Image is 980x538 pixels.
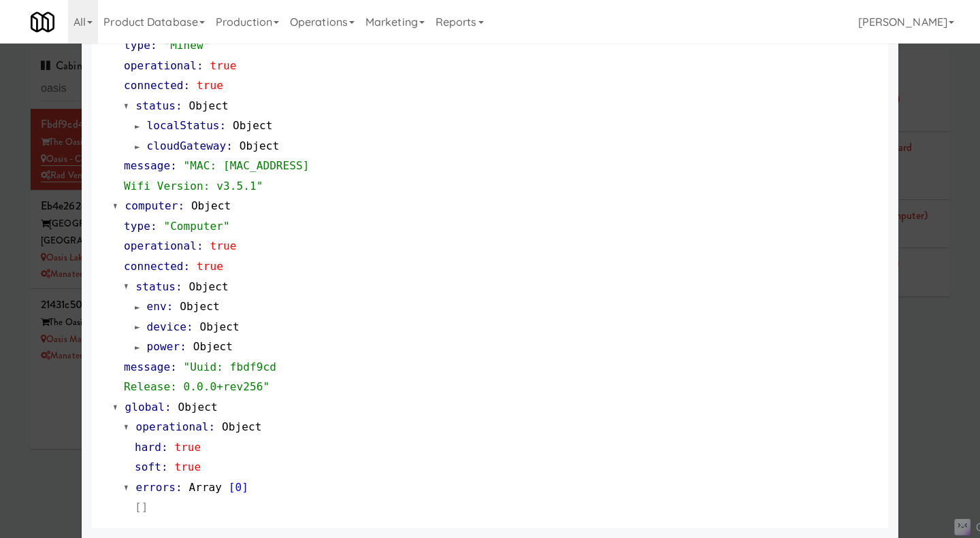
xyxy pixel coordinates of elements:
span: connected [124,79,184,92]
span: type [124,39,150,52]
span: : [197,59,203,72]
span: message [124,159,170,172]
span: power [147,340,180,353]
span: message [124,360,170,373]
span: : [178,199,184,212]
span: : [176,280,182,293]
span: true [197,79,223,92]
span: global [125,401,165,414]
span: true [210,59,237,72]
span: true [210,239,237,252]
span: : [161,460,168,473]
span: "Computer" [163,220,229,233]
span: status [136,99,176,112]
span: Object [222,420,261,433]
span: : [161,441,168,454]
span: : [209,420,216,433]
span: : [226,139,233,152]
span: type [124,220,150,233]
span: : [176,481,182,494]
span: operational [124,59,197,72]
span: "Uuid: fbdf9cd Release: 0.0.0+rev256" [124,360,276,394]
span: "Minew" [163,39,210,52]
span: : [197,239,203,252]
span: "MAC: [MAC_ADDRESS] Wifi Version: v3.5.1" [124,159,310,192]
span: : [150,39,157,52]
span: Object [193,340,233,353]
span: ] [242,481,248,494]
span: : [150,220,157,233]
span: Object [180,300,219,313]
span: hard [135,441,161,454]
span: computer [125,199,178,212]
span: : [184,260,191,273]
span: Object [189,99,228,112]
span: soft [135,460,161,473]
span: connected [124,260,184,273]
span: true [174,460,201,473]
span: env [147,300,167,313]
span: : [170,159,177,172]
img: Micromart [31,10,54,34]
span: : [180,340,186,353]
span: : [176,99,182,112]
span: 0 [235,481,242,494]
span: : [184,79,191,92]
span: errors [136,481,176,494]
span: cloudGateway [147,139,227,152]
span: status [136,280,176,293]
span: Object [199,320,239,333]
span: Object [233,119,272,132]
span: Array [189,481,222,494]
span: : [165,401,171,414]
span: Object [178,401,217,414]
span: [ [229,481,235,494]
span: localStatus [147,119,220,132]
span: : [186,320,193,333]
span: Object [240,139,279,152]
span: true [197,260,223,273]
span: : [170,360,177,373]
span: device [147,320,186,333]
span: operational [124,239,197,252]
span: operational [136,420,209,433]
span: : [167,300,174,313]
span: Object [191,199,231,212]
span: Object [189,280,228,293]
span: : [220,119,227,132]
span: true [174,441,201,454]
